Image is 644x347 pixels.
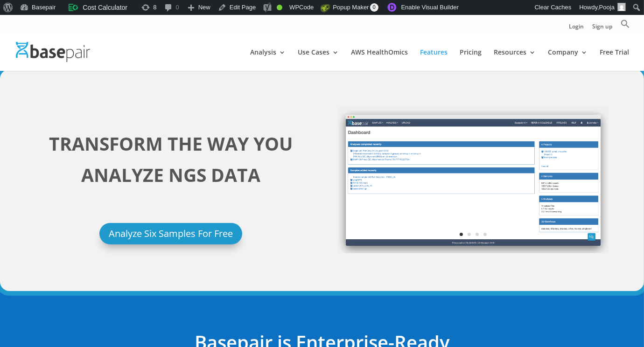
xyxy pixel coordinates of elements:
[420,49,448,71] a: Features
[548,49,588,71] a: Company
[592,24,612,34] a: Sign up
[338,107,609,253] img: screely-1570826147681.png
[49,131,293,156] strong: TRANSFORM THE WAY YOU
[476,233,479,236] a: 3
[597,300,633,336] iframe: Drift Widget Chat Controller
[351,49,408,71] a: AWS HealthOmics
[621,19,630,28] svg: Search
[69,3,78,12] img: ccb-logo.svg
[81,162,260,187] strong: ANALYZE NGS DATA
[621,19,630,34] a: Search Icon Link
[277,5,282,10] div: Good
[16,42,90,62] img: Basepair
[600,49,629,71] a: Free Trial
[599,4,615,11] span: Pooja
[298,49,339,71] a: Use Cases
[468,233,471,236] a: 2
[250,49,286,71] a: Analysis
[569,24,584,34] a: Login
[494,49,536,71] a: Resources
[460,233,463,236] a: 1
[460,49,482,71] a: Pricing
[99,223,242,244] a: Analyze Six Samples For Free
[483,233,487,236] a: 4
[370,3,378,12] span: 0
